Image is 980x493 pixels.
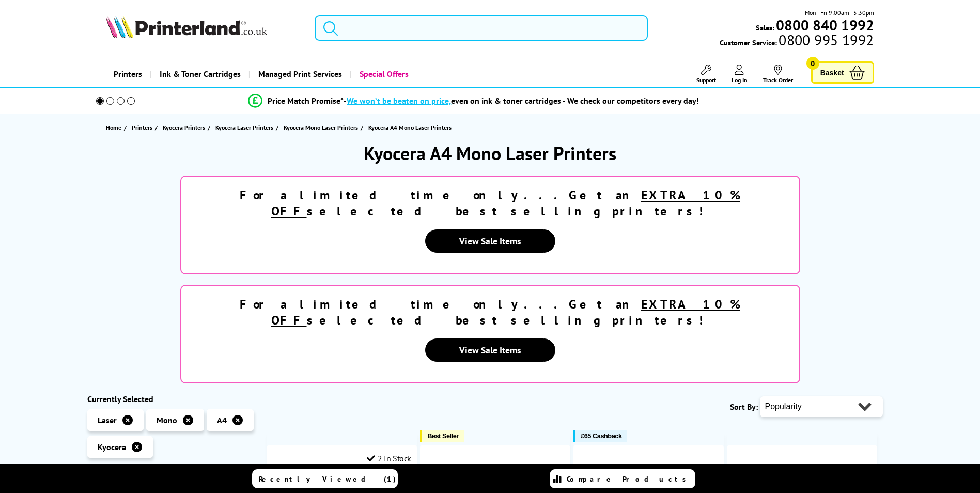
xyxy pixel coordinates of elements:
a: Recently Viewed (1) [252,469,398,488]
a: 0800 840 1992 [774,20,874,30]
span: Mono [157,415,177,425]
span: Mon - Fri 9:00am - 5:30pm [805,8,874,18]
span: Sales: [756,23,774,33]
img: Printerland Logo [106,16,267,38]
strong: For a limited time only...Get an selected best selling printers! [240,296,740,328]
a: Kyocera Laser Printers [215,122,276,133]
u: EXTRA 10% OFF [271,296,741,328]
span: We won’t be beaten on price, [347,96,451,106]
span: £65 Cashback [581,432,621,440]
a: Printerland Logo [106,16,302,40]
a: Kyocera Printers [163,122,208,133]
a: Printers [132,122,155,133]
span: A4 [217,415,227,425]
a: Basket 0 [811,61,874,84]
span: Customer Service: [720,35,874,48]
a: Support [696,65,716,84]
strong: For a limited time only...Get an selected best selling printers! [240,187,740,219]
div: 2 In Stock [367,453,411,464]
button: £65 Cashback [573,430,627,442]
span: Basket [820,66,844,80]
u: EXTRA 10% OFF [271,187,741,219]
span: Recently Viewed (1) [259,474,396,484]
span: Laser [98,415,117,425]
h1: Kyocera A4 Mono Laser Printers [87,141,893,165]
a: View Sale Items [425,229,555,253]
a: Printers [106,61,150,87]
span: Kyocera Laser Printers [215,122,273,133]
div: - even on ink & toner cartridges - We check our competitors every day! [344,96,699,106]
a: Compare Products [550,469,695,488]
span: Price Match Promise* [268,96,344,106]
span: Log In [732,76,748,84]
a: View Sale Items [425,338,555,362]
a: Managed Print Services [248,61,350,87]
div: Currently Selected [87,394,257,404]
span: Sort By: [730,402,758,412]
span: Compare Products [567,474,692,484]
span: 0 [806,57,819,70]
li: modal_Promise [82,92,866,110]
span: Printers [132,122,152,133]
span: Support [696,76,716,84]
span: Kyocera [98,442,126,452]
span: 0800 995 1992 [777,35,874,45]
span: Best Seller [427,432,459,440]
span: Kyocera A4 Mono Laser Printers [368,124,452,131]
a: Ink & Toner Cartridges [150,61,248,87]
span: Ink & Toner Cartridges [160,61,241,87]
a: Home [106,122,124,133]
a: Track Order [763,65,793,84]
b: 0800 840 1992 [776,16,874,35]
a: Special Offers [350,61,416,87]
button: Best Seller [420,430,464,442]
span: Kyocera Printers [163,122,205,133]
span: Kyocera Mono Laser Printers [284,122,358,133]
a: Kyocera Mono Laser Printers [284,122,361,133]
a: Log In [732,65,748,84]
